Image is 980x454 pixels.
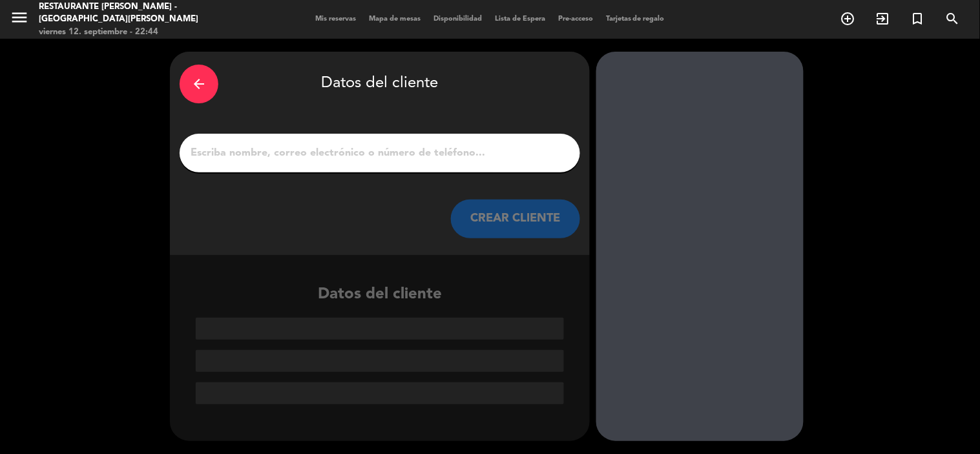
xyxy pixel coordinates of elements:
[10,8,29,32] button: menu
[910,11,926,26] i: turned_in_not
[39,1,235,26] div: Restaurante [PERSON_NAME] - [GEOGRAPHIC_DATA][PERSON_NAME]
[189,144,570,162] input: Escriba nombre, correo electrónico o número de teléfono...
[840,11,856,26] i: add_circle_outline
[552,15,599,23] span: Pre-acceso
[427,15,488,23] span: Disponibilidad
[180,61,580,107] div: Datos del cliente
[39,26,235,39] div: viernes 12. septiembre - 22:44
[309,15,362,23] span: Mis reservas
[488,15,552,23] span: Lista de Espera
[945,11,961,26] i: search
[362,15,427,23] span: Mapa de mesas
[451,200,580,238] button: CREAR CLIENTE
[191,76,207,92] i: arrow_back
[875,11,891,26] i: exit_to_app
[10,8,29,27] i: menu
[599,15,671,23] span: Tarjetas de regalo
[170,282,590,404] div: Datos del cliente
